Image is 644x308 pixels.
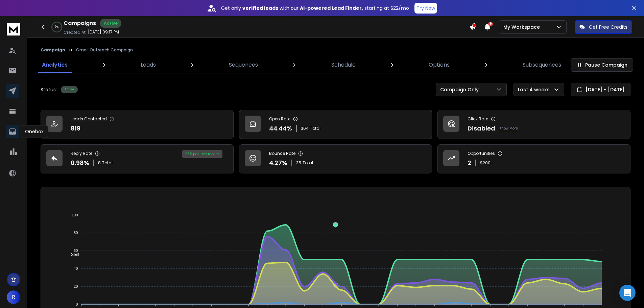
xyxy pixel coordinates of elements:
[182,150,222,158] div: 25 % positive replies
[296,160,301,166] span: 35
[303,160,313,166] span: Total
[71,151,92,156] p: Reply Rate
[137,57,160,73] a: Leads
[488,22,493,26] span: 9
[425,57,454,73] a: Options
[41,144,234,173] a: Reply Rate0.98%8Total25% positive replies
[269,124,292,133] p: 44.44 %
[571,83,630,96] button: [DATE] - [DATE]
[414,3,437,14] button: Try Now
[76,47,133,53] p: Gmail Outreach Campaign
[310,126,320,131] span: Total
[41,47,65,53] button: Campaign
[61,86,78,93] div: Active
[71,116,107,122] p: Leads Contacted
[468,158,471,168] p: 2
[74,231,78,235] tspan: 80
[429,61,450,69] p: Options
[74,284,78,288] tspan: 20
[55,25,58,29] p: 0 %
[225,57,262,73] a: Sequences
[416,5,435,11] p: Try Now
[66,252,79,257] span: Sent
[7,290,20,304] button: R
[331,61,356,69] p: Schedule
[41,110,234,139] a: Leads Contacted819
[327,57,360,73] a: Schedule
[141,61,156,69] p: Leads
[468,116,488,122] p: Click Rate
[71,124,80,133] p: 819
[269,116,290,122] p: Open Rate
[38,57,72,73] a: Analytics
[499,126,518,131] p: Know More
[7,23,20,35] img: logo
[269,151,295,156] p: Bounce Rate
[74,248,78,253] tspan: 60
[88,29,119,35] p: [DATE] 09:17 PM
[269,158,287,168] p: 4.27 %
[41,86,57,93] p: Status:
[468,124,495,133] p: Disabled
[21,125,48,138] div: Onebox
[301,126,309,131] span: 364
[468,151,495,156] p: Opportunities
[437,110,630,139] a: Click RateDisabledKnow More
[575,20,632,34] button: Get Free Credits
[72,213,78,217] tspan: 100
[437,144,630,173] a: Opportunities2$200
[480,160,491,166] p: $ 200
[64,30,87,35] p: Created At:
[100,19,121,28] div: Active
[523,61,561,69] p: Subsequences
[98,160,101,166] span: 8
[518,86,552,93] p: Last 4 weeks
[64,19,96,27] h1: Campaigns
[239,144,432,173] a: Bounce Rate4.27%35Total
[440,86,481,93] p: Campaign Only
[42,61,68,69] p: Analytics
[242,5,278,11] strong: verified leads
[74,266,78,270] tspan: 40
[619,285,636,301] div: Open Intercom Messenger
[503,24,543,30] p: My Workspace
[76,302,78,306] tspan: 0
[571,58,633,72] button: Pause Campaign
[102,160,113,166] span: Total
[589,24,627,30] p: Get Free Credits
[519,57,565,73] a: Subsequences
[239,110,432,139] a: Open Rate44.44%364Total
[71,158,89,168] p: 0.98 %
[229,61,258,69] p: Sequences
[300,5,363,11] strong: AI-powered Lead Finder,
[221,5,409,11] p: Get only with our starting at $22/mo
